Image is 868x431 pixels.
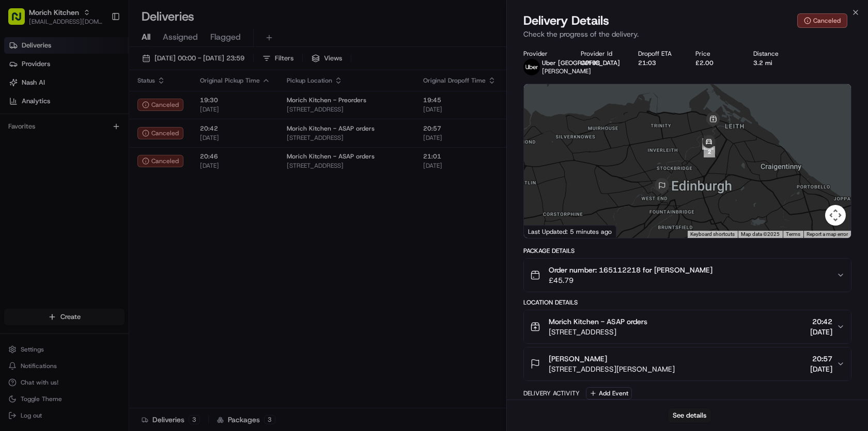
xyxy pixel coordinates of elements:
img: uber-new-logo.jpeg [523,59,540,75]
button: C0F9B [581,59,600,67]
a: Report a map error [807,231,848,237]
span: 20:57 [810,354,832,364]
a: Open this area in Google Maps (opens a new window) [526,225,561,238]
span: [DATE] [810,364,832,374]
span: [PERSON_NAME] [542,67,591,75]
button: Add Event [586,387,632,400]
button: [PERSON_NAME][STREET_ADDRESS][PERSON_NAME]20:57[DATE] [524,347,851,380]
span: [STREET_ADDRESS][PERSON_NAME] [549,364,675,374]
div: £2.00 [695,59,736,67]
div: Dropoff ETA [638,50,679,58]
span: Order number: 165112218 for [PERSON_NAME] [549,265,712,275]
button: Order number: 165112218 for [PERSON_NAME]£45.79 [524,259,851,292]
span: [DATE] [810,327,832,337]
span: Uber [GEOGRAPHIC_DATA] [542,59,620,67]
div: 21:03 [638,59,679,67]
p: Check the progress of the delivery. [523,29,851,39]
a: Terms (opens in new tab) [786,231,800,237]
button: See details [668,408,711,423]
span: £45.79 [549,275,712,285]
button: Map camera controls [825,205,846,226]
div: Location Details [523,298,851,307]
span: Map data ©2025 [741,231,780,237]
span: 20:42 [810,316,832,327]
button: Morich Kitchen - ASAP orders[STREET_ADDRESS]20:42[DATE] [524,310,851,343]
span: Delivery Details [523,12,609,29]
button: Keyboard shortcuts [690,231,735,238]
div: Provider Id [581,50,622,58]
div: 3.2 mi [753,59,794,67]
div: Distance [753,50,794,58]
div: Package Details [523,247,851,255]
span: Morich Kitchen - ASAP orders [549,316,647,327]
span: [PERSON_NAME] [549,354,607,364]
img: Google [526,225,561,238]
div: Provider [523,50,564,58]
div: Delivery Activity [523,389,580,397]
div: Last Updated: 5 minutes ago [524,225,616,238]
span: [STREET_ADDRESS] [549,327,647,337]
div: Price [695,50,736,58]
button: Canceled [797,13,847,28]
